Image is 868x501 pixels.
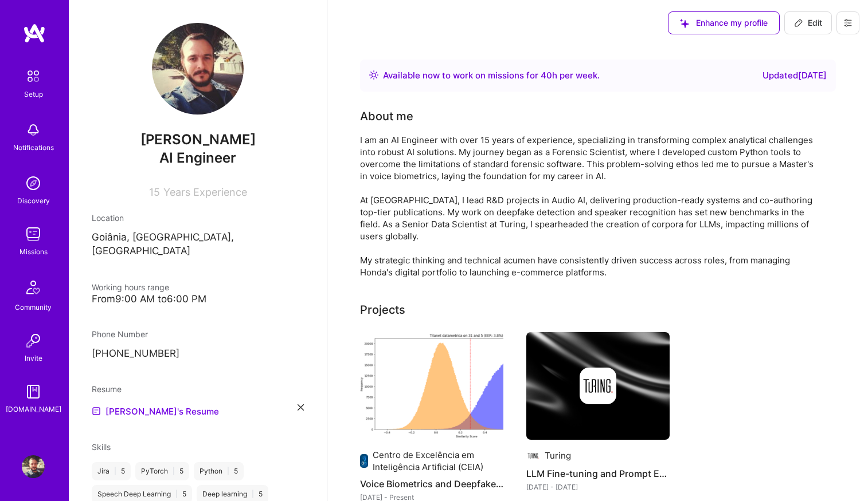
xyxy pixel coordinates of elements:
img: Availability [369,70,378,80]
img: bell [22,119,45,141]
div: About me [360,108,413,125]
img: Invite [22,329,45,352]
div: Location [92,212,304,224]
h4: Voice Biometrics and Deepfake Detection System [360,476,503,491]
button: Edit [784,11,832,34]
div: Python 5 [194,462,244,480]
div: Updated [DATE] [763,69,827,82]
div: Projects [360,301,405,318]
span: Phone Number [92,329,148,339]
p: [PHONE_NUMBER] [92,347,304,361]
a: [PERSON_NAME]'s Resume [92,404,219,418]
i: icon SuggestedTeams [680,19,689,28]
span: | [227,467,229,476]
img: Community [19,274,47,301]
div: Invite [25,352,42,364]
h4: LLM Fine-tuning and Prompt Engineering [526,466,670,481]
span: | [114,467,116,476]
img: setup [21,64,45,88]
a: User Avatar [19,455,48,478]
img: Company logo [360,454,369,468]
div: Community [15,301,52,313]
span: Years Experience [163,186,247,198]
div: Discovery [17,195,50,207]
img: User Avatar [22,455,45,478]
div: I am an AI Engineer with over 15 years of experience, specializing in transforming complex analyt... [360,134,819,278]
img: cover [526,332,670,440]
div: From 9:00 AM to 6:00 PM [92,293,304,305]
p: Goiânia, [GEOGRAPHIC_DATA], [GEOGRAPHIC_DATA] [92,231,304,258]
span: | [252,490,254,499]
img: discovery [22,172,45,195]
span: | [175,490,178,499]
span: Resume [92,384,122,394]
span: | [173,467,175,476]
img: logo [23,23,46,44]
img: Resume [92,407,101,416]
div: [DATE] - [DATE] [526,481,670,493]
div: Available now to work on missions for h per week . [383,69,600,82]
span: Working hours range [92,282,169,292]
img: Voice Biometrics and Deepfake Detection System [360,332,503,440]
img: Company logo [580,368,616,404]
div: [DOMAIN_NAME] [6,403,61,415]
span: AI Engineer [159,149,236,166]
span: 15 [149,186,160,198]
img: teamwork [22,223,45,246]
div: Setup [24,88,43,100]
img: Company logo [526,449,540,463]
span: Enhance my profile [680,17,768,29]
img: guide book [22,380,45,403]
span: [PERSON_NAME] [92,131,304,148]
button: Enhance my profile [668,11,780,34]
span: Skills [92,442,111,452]
div: Turing [545,449,571,461]
span: 40 [541,70,552,81]
i: icon Close [298,404,304,411]
span: Edit [794,17,822,29]
div: PyTorch 5 [135,462,189,480]
div: Jira 5 [92,462,131,480]
img: User Avatar [152,23,244,115]
div: Missions [19,246,48,258]
div: Centro de Excelência em Inteligência Artificial (CEIA) [373,449,503,473]
div: Notifications [13,141,54,153]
